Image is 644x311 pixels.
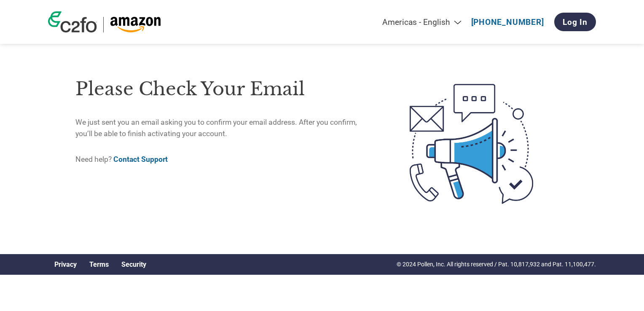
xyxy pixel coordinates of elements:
a: [PHONE_NUMBER] [471,17,544,27]
img: open-email [374,69,569,219]
p: We just sent you an email asking you to confirm your email address. After you confirm, you’ll be ... [75,117,374,139]
a: Security [121,260,146,268]
a: Terms [89,260,109,268]
h1: Please check your email [75,75,374,103]
img: c2fo logo [48,11,97,32]
a: Contact Support [113,155,168,164]
img: Amazon [110,17,161,32]
p: Need help? [75,154,374,165]
p: © 2024 Pollen, Inc. All rights reserved / Pat. 10,817,932 and Pat. 11,100,477. [397,260,596,269]
a: Privacy [54,260,77,268]
a: Log In [554,13,596,31]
